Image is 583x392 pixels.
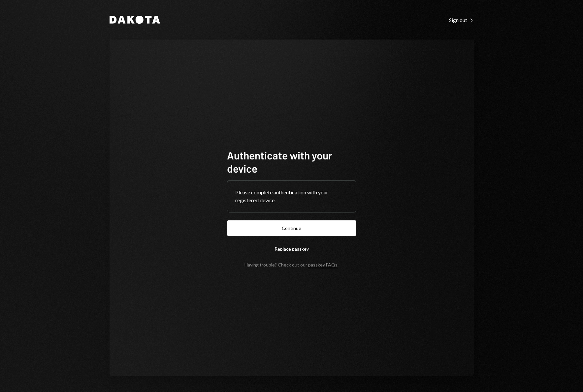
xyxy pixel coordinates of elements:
[449,17,474,23] div: Sign out
[227,220,356,236] button: Continue
[227,241,356,257] button: Replace passkey
[235,188,348,204] div: Please complete authentication with your registered device.
[449,16,474,23] a: Sign out
[308,262,338,268] a: passkey FAQs
[227,149,356,175] h1: Authenticate with your device
[244,262,339,267] div: Having trouble? Check out our .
